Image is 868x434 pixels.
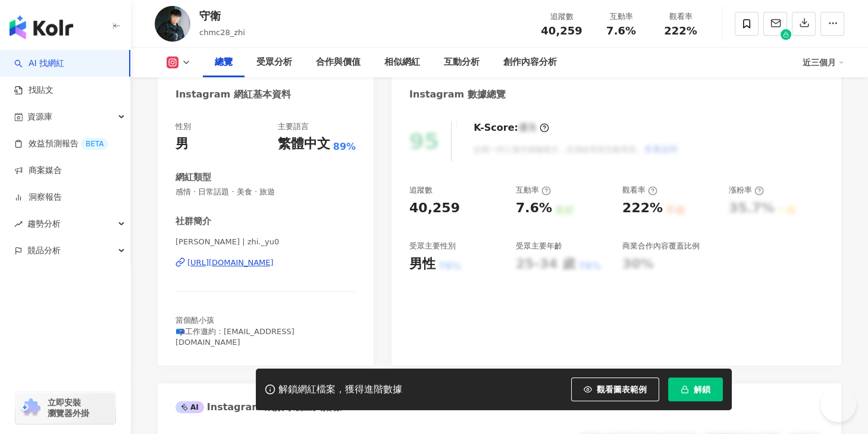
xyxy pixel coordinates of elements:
[606,25,636,37] span: 7.6%
[176,187,356,197] span: 感情 · 日常話題 · 美食 · 旅遊
[409,199,460,218] div: 40,259
[215,55,233,70] div: 總覽
[278,135,330,153] div: 繁體中文
[187,257,274,268] div: [URL][DOMAIN_NAME]
[622,199,663,218] div: 222%
[19,398,42,417] img: chrome extension
[176,316,294,346] span: 當個酷小孩 📪工作邀約：[EMAIL_ADDRESS][DOMAIN_NAME]
[729,185,764,196] div: 漲粉率
[15,392,115,424] a: chrome extension立即安裝 瀏覽器外掛
[14,58,64,70] a: searchAI 找網紅
[409,255,435,273] div: 男性
[571,378,659,401] button: 觀看圖表範例
[474,121,549,134] div: K-Score :
[803,53,844,72] div: 近三個月
[14,138,108,150] a: 效益預測報告BETA
[516,241,562,251] div: 受眾主要年齡
[27,237,61,264] span: 競品分析
[333,140,356,153] span: 89%
[597,385,647,394] span: 觀看圖表範例
[409,241,456,251] div: 受眾主要性別
[539,11,584,23] div: 追蹤數
[278,121,309,132] div: 主要語言
[14,165,62,177] a: 商案媒合
[155,6,190,42] img: KOL Avatar
[384,55,420,70] div: 相似網紅
[27,210,61,237] span: 趨勢分析
[622,185,657,196] div: 觀看率
[444,55,480,70] div: 互動分析
[541,24,582,37] span: 40,259
[199,28,245,37] span: chmc28_zhi
[10,15,73,39] img: logo
[278,383,402,396] div: 解鎖網紅檔案，獲得進階數據
[176,171,211,184] div: 網紅類型
[176,88,291,101] div: Instagram 網紅基本資料
[598,11,644,23] div: 互動率
[176,215,211,228] div: 社群簡介
[27,103,52,130] span: 資源庫
[503,55,557,70] div: 創作內容分析
[409,88,506,101] div: Instagram 數據總覽
[316,55,361,70] div: 合作與價值
[694,385,710,394] span: 解鎖
[658,11,703,23] div: 觀看率
[176,135,189,153] div: 男
[48,397,89,419] span: 立即安裝 瀏覽器外掛
[664,25,697,37] span: 222%
[668,378,723,401] button: 解鎖
[622,241,700,251] div: 商業合作內容覆蓋比例
[14,84,54,96] a: 找貼文
[14,220,23,228] span: rise
[176,257,356,268] a: [URL][DOMAIN_NAME]
[176,237,356,247] span: [PERSON_NAME] | zhi._yu0
[256,55,292,70] div: 受眾分析
[176,121,191,132] div: 性別
[14,191,62,203] a: 洞察報告
[516,185,551,196] div: 互動率
[409,185,433,196] div: 追蹤數
[199,8,245,23] div: 守衛
[516,199,552,218] div: 7.6%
